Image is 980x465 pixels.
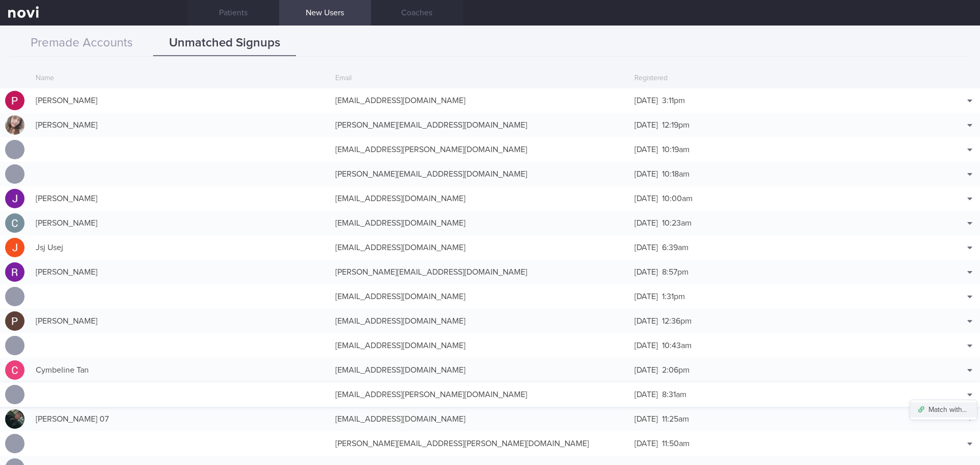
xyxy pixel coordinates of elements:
div: Email [330,69,630,88]
span: 10:00am [662,194,693,203]
span: [DATE] [634,145,658,154]
div: [PERSON_NAME] 07 [31,409,330,429]
span: [DATE] [634,439,658,448]
span: 12:19pm [662,121,690,129]
span: [DATE] [634,219,658,227]
div: [EMAIL_ADDRESS][DOMAIN_NAME] [330,213,630,233]
span: 6:39am [662,243,689,252]
div: [PERSON_NAME] [31,213,330,233]
span: 11:50am [662,439,690,448]
span: 10:23am [662,219,692,227]
span: 10:18am [662,170,690,178]
button: Match with... [910,402,977,418]
div: [EMAIL_ADDRESS][DOMAIN_NAME] [330,90,630,111]
span: 8:31am [662,390,687,399]
div: [PERSON_NAME] [31,311,330,331]
span: [DATE] [634,415,658,423]
span: [DATE] [634,194,658,203]
div: Cymbeline Tan [31,360,330,380]
span: 1:31pm [662,292,685,301]
div: [EMAIL_ADDRESS][DOMAIN_NAME] [330,188,630,209]
button: Unmatched Signups [153,31,296,56]
span: [DATE] [634,341,658,350]
span: [DATE] [634,317,658,325]
div: [PERSON_NAME][EMAIL_ADDRESS][DOMAIN_NAME] [330,164,630,184]
div: [EMAIL_ADDRESS][DOMAIN_NAME] [330,286,630,307]
div: [PERSON_NAME][EMAIL_ADDRESS][DOMAIN_NAME] [330,115,630,135]
span: 11:25am [662,415,689,423]
span: [DATE] [634,121,658,129]
span: 10:43am [662,341,692,350]
div: [EMAIL_ADDRESS][PERSON_NAME][DOMAIN_NAME] [330,139,630,160]
div: [PERSON_NAME] [31,188,330,209]
span: [DATE] [634,243,658,252]
span: [DATE] [634,268,658,276]
span: 12:36pm [662,317,692,325]
div: [EMAIL_ADDRESS][DOMAIN_NAME] [330,311,630,331]
span: [DATE] [634,366,658,374]
div: [EMAIL_ADDRESS][DOMAIN_NAME] [330,237,630,258]
div: [PERSON_NAME][EMAIL_ADDRESS][PERSON_NAME][DOMAIN_NAME] [330,433,630,454]
button: Premade Accounts [10,31,153,56]
span: 8:57pm [662,268,689,276]
span: 10:19am [662,145,690,154]
div: Name [31,69,330,88]
span: [DATE] [634,96,658,105]
div: [EMAIL_ADDRESS][DOMAIN_NAME] [330,360,630,380]
span: [DATE] [634,292,658,301]
div: [EMAIL_ADDRESS][PERSON_NAME][DOMAIN_NAME] [330,384,630,405]
div: [EMAIL_ADDRESS][DOMAIN_NAME] [330,335,630,356]
div: [PERSON_NAME] [31,115,330,135]
div: [PERSON_NAME] [31,90,330,111]
div: Registered [629,69,929,88]
div: Jsj Usej [31,237,330,258]
span: [DATE] [634,170,658,178]
span: 2:06pm [662,366,690,374]
div: [PERSON_NAME] [31,262,330,282]
div: [PERSON_NAME][EMAIL_ADDRESS][DOMAIN_NAME] [330,262,630,282]
span: [DATE] [634,390,658,399]
div: [EMAIL_ADDRESS][DOMAIN_NAME] [330,409,630,429]
span: 3:11pm [662,96,685,105]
